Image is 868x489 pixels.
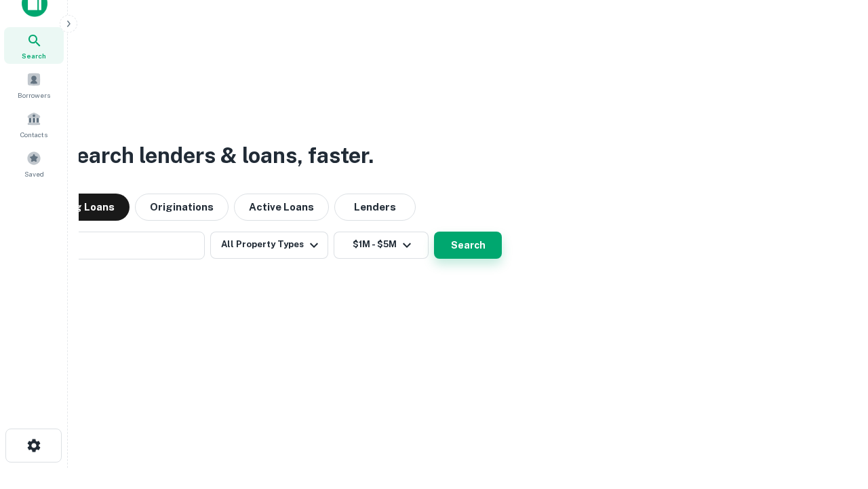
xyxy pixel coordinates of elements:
[18,90,50,101] span: Borrowers
[434,232,502,259] button: Search
[62,139,374,172] h3: Search lenders & loans, faster.
[4,145,64,182] a: Saved
[4,106,64,143] a: Contacts
[22,50,46,61] span: Search
[4,67,64,103] a: Borrowers
[334,194,416,221] button: Lenders
[800,380,868,446] iframe: Chat Widget
[24,168,44,179] span: Saved
[210,232,328,259] button: All Property Types
[334,232,429,259] button: $1M - $5M
[135,194,229,221] button: Originations
[20,129,47,140] span: Contacts
[234,194,329,221] button: Active Loans
[4,27,64,64] a: Search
